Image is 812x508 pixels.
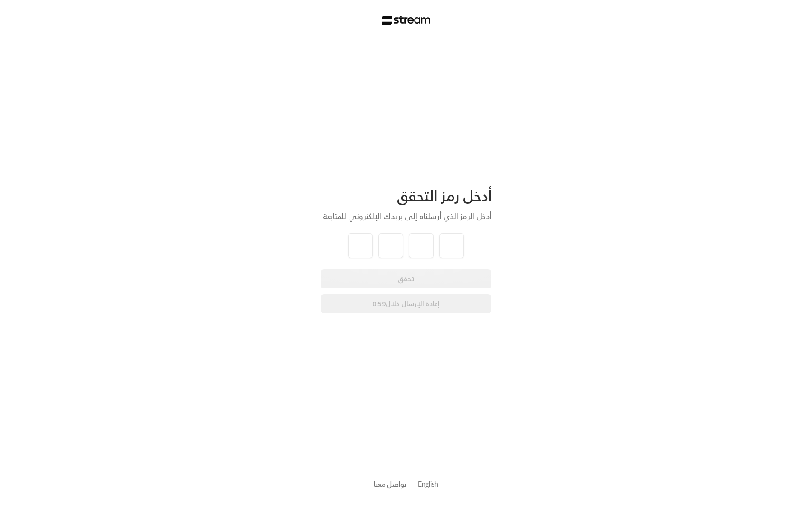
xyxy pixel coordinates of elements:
[374,478,406,490] a: تواصل معنا
[382,16,431,25] img: Stream Logo
[374,479,406,489] button: تواصل معنا
[321,211,491,222] div: أدخل الرمز الذي أرسلناه إلى بريدك الإلكتروني للمتابعة
[321,187,491,205] div: أدخل رمز التحقق
[418,475,438,493] a: English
